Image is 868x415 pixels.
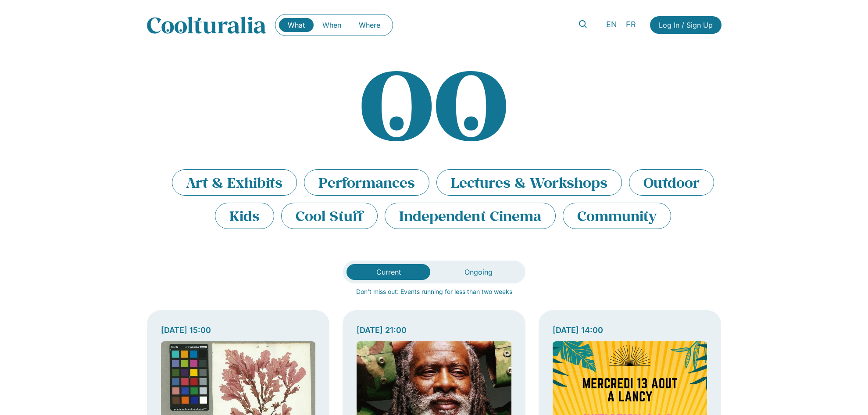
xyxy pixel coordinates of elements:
[553,324,707,336] div: [DATE] 14:00
[626,20,636,29] span: FR
[436,169,622,196] li: Lectures & Workshops
[464,268,493,276] span: Ongoing
[659,20,713,30] span: Log In / Sign Up
[602,18,622,31] a: EN
[622,18,640,31] a: FR
[172,169,297,196] li: Art & Exhibits
[385,203,556,229] li: Independent Cinema
[215,203,274,229] li: Kids
[629,169,714,196] li: Outdoor
[279,18,389,32] nav: Menu
[314,18,350,32] a: When
[350,18,389,32] a: Where
[376,268,401,276] span: Current
[650,16,722,34] a: Log In / Sign Up
[281,203,378,229] li: Cool Stuff
[279,18,314,32] a: What
[147,287,722,296] p: Don’t miss out: Events running for less than two weeks
[161,324,316,336] div: [DATE] 15:00
[304,169,429,196] li: Performances
[357,324,511,336] div: [DATE] 21:00
[606,20,617,29] span: EN
[563,203,671,229] li: Community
